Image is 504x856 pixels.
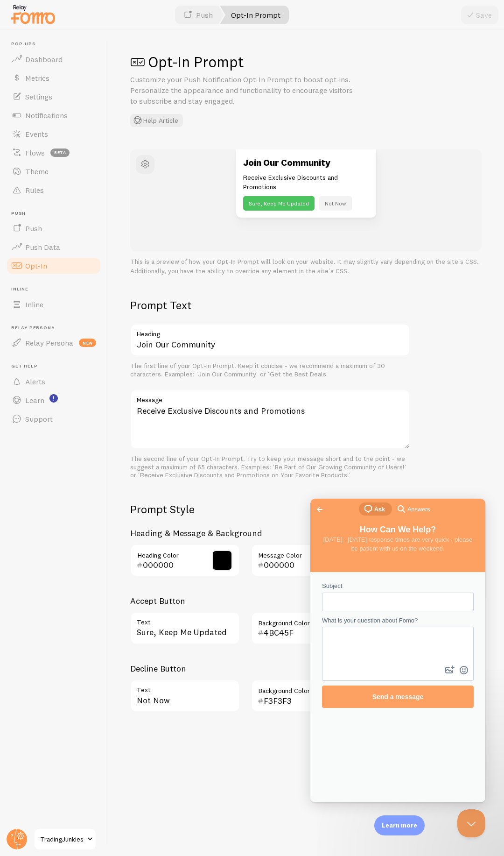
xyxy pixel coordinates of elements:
[382,821,417,830] p: Learn more
[11,286,102,292] span: Inline
[25,167,49,176] span: Theme
[79,339,96,347] span: new
[6,391,102,410] a: Learn
[6,295,102,314] a: Inline
[130,298,410,312] h2: Prompt Text
[12,83,163,209] form: Contact form
[4,5,15,16] span: Go back
[25,377,45,386] span: Alerts
[319,196,352,211] button: Not Now
[85,4,97,15] span: search-medium
[130,52,482,71] h1: Opt-In Prompt
[25,92,52,101] span: Settings
[130,362,410,378] div: The first line of your Opt-In Prompt. Keep it concise - we recommend a maximum of 30 characters. ...
[10,2,56,26] img: fomo-relay-logo-orange.svg
[6,50,102,69] a: Dashboard
[130,528,482,538] h3: Heading & Message & Background
[25,338,73,347] span: Relay Persona
[12,84,32,91] span: Subject
[11,41,102,47] span: Pop-ups
[25,185,44,195] span: Rules
[243,156,369,169] h3: Join Our Community
[25,300,43,309] span: Inline
[50,149,70,157] span: beta
[12,187,163,209] button: Send a message
[457,809,485,837] iframe: Help Scout Beacon - Close
[243,173,369,191] p: Receive Exclusive Discounts and Promotions
[25,129,48,139] span: Events
[11,325,102,331] span: Relay Persona
[13,129,162,165] textarea: What is your question about Fomo?
[130,114,183,127] button: Help Article
[25,148,45,157] span: Flows
[11,211,102,217] span: Push
[25,396,44,405] span: Learn
[49,394,58,403] svg: <p>Watch New Feature Tutorials!</p>
[62,194,113,202] span: Send a message
[6,219,102,238] a: Push
[6,256,102,275] a: Opt-In
[6,333,102,352] a: Relay Persona new
[130,502,482,516] h2: Prompt Style
[25,111,68,120] span: Notifications
[25,73,49,83] span: Metrics
[130,74,354,106] p: Customize your Push Notification Opt-In Prompt to boost opt-ins. Personalize the appearance and f...
[310,499,485,802] iframe: Help Scout Beacon - Live Chat, Contact Form, and Knowledge Base
[374,815,425,835] div: Learn more
[6,238,102,256] a: Push Data
[25,55,63,64] span: Dashboard
[130,679,240,695] label: Text
[130,663,482,674] h3: Decline Button
[25,414,53,424] span: Support
[147,164,161,179] button: Emoji Picker
[6,69,102,87] a: Metrics
[243,196,315,211] button: Sure, Keep Me Updated
[13,37,162,54] span: [DATE] - [DATE] response times are very quick - please be patient with us on the weekend.
[40,834,84,845] span: TradingJunkies
[130,612,240,628] label: Text
[6,125,102,143] a: Events
[49,26,126,35] span: How Can We Help?
[12,118,107,125] span: What is your question about Fomo?
[52,5,63,16] span: chat-square
[6,372,102,391] a: Alerts
[6,106,102,125] a: Notifications
[6,181,102,199] a: Rules
[130,595,482,606] h3: Accept Button
[97,6,119,15] span: Answers
[130,389,410,405] label: Message
[11,363,102,369] span: Get Help
[25,224,42,233] span: Push
[130,324,410,340] label: Heading
[6,87,102,106] a: Settings
[6,162,102,181] a: Theme
[64,6,75,15] span: Ask
[6,143,102,162] a: Flows beta
[34,828,97,850] a: TradingJunkies
[6,410,102,428] a: Support
[25,242,60,252] span: Push Data
[130,455,410,480] div: The second line of your Opt-In Prompt. Try to keep your message short and to the point - we sugge...
[25,261,47,270] span: Opt-In
[130,257,482,276] p: This is a preview of how your Opt-In Prompt will look on your website. It may slightly vary depen...
[133,164,147,179] button: Attach a file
